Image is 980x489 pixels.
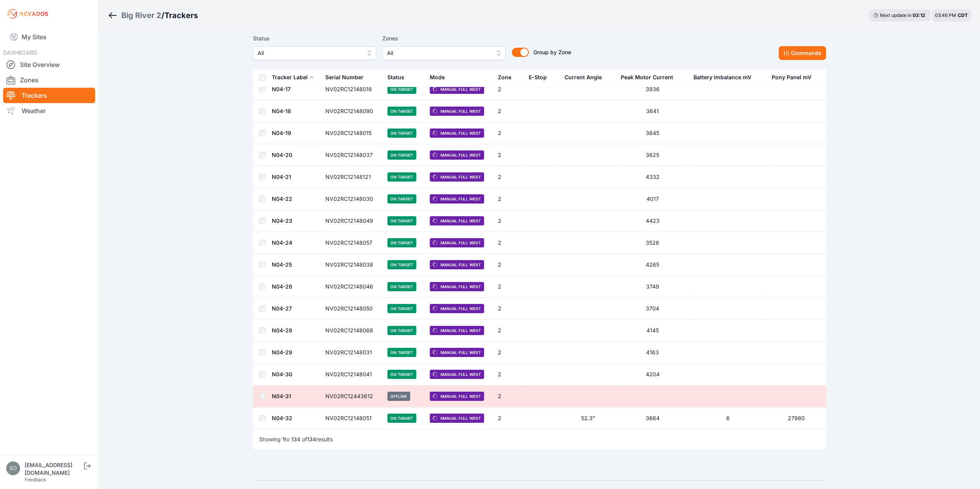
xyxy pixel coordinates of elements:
span: On Target [387,129,416,138]
td: 3936 [616,78,689,100]
a: Site Overview [3,57,95,72]
div: Serial Number [325,73,364,81]
button: All [253,46,376,60]
span: 03:46 PM [935,12,956,18]
a: N04-26 [272,283,292,290]
span: Manual Full West [430,260,484,269]
a: N04-17 [272,86,291,92]
p: Showing to of results [259,436,333,443]
div: [EMAIL_ADDRESS][DOMAIN_NAME] [25,461,82,477]
td: 3704 [616,298,689,320]
a: N04-19 [272,130,291,136]
td: 4265 [616,254,689,276]
td: 6 [689,407,767,429]
td: 4332 [616,166,689,188]
a: Feedback [25,477,46,482]
a: My Sites [3,28,95,46]
td: 2 [493,100,524,122]
span: Manual Full West [430,282,484,291]
span: On Target [387,216,416,225]
td: 4423 [616,210,689,232]
a: N04-29 [272,349,292,355]
td: NV02RC12148015 [321,122,383,144]
span: On Target [387,172,416,182]
td: 4017 [616,188,689,210]
button: Zone [498,68,518,87]
button: Battery Imbalance mV [693,68,757,87]
td: 3645 [616,122,689,144]
span: On Target [387,326,416,335]
a: N04-20 [272,152,292,158]
a: Trackers [3,88,95,103]
a: N04-21 [272,174,291,180]
td: 2 [493,166,524,188]
td: NV02RC12443612 [321,386,383,407]
div: Mode [430,73,445,81]
td: NV02RC12148041 [321,364,383,386]
span: All [258,48,361,58]
td: 3526 [616,232,689,254]
span: CDT [958,12,968,18]
span: On Target [387,370,416,379]
td: 2 [493,320,524,342]
span: On Target [387,282,416,291]
span: Manual Full West [430,304,484,313]
span: Offline [387,392,410,401]
button: E-Stop [529,68,553,87]
button: Mode [430,68,451,87]
span: / [161,10,164,21]
td: 3749 [616,276,689,298]
span: Next update in [880,12,911,18]
td: 4145 [616,320,689,342]
span: Manual Full West [430,238,484,247]
div: Status [387,73,404,81]
a: N04-32 [272,415,292,421]
span: On Target [387,304,416,313]
div: Peak Motor Current [621,73,673,81]
div: E-Stop [529,73,547,81]
span: All [387,48,490,58]
span: Manual Full West [430,348,484,357]
td: 2 [493,232,524,254]
a: N04-27 [272,305,292,312]
span: On Target [387,150,416,160]
span: Manual Full West [430,414,484,423]
td: NV02RC12148068 [321,320,383,342]
span: Manual Full West [430,172,484,182]
button: Status [387,68,410,87]
td: 2 [493,407,524,429]
button: All [382,46,506,60]
td: 3641 [616,100,689,122]
a: N04-31 [272,393,291,399]
span: Manual Full West [430,85,484,94]
td: NV02RC12148018 [321,78,383,100]
div: Pony Panel mV [772,73,811,81]
a: N04-23 [272,217,292,224]
a: N04-25 [272,261,292,268]
td: NV02RC12148049 [321,210,383,232]
td: 2 [493,188,524,210]
span: Manual Full West [430,150,484,160]
span: 134 [307,436,316,442]
span: Manual Full West [430,370,484,379]
h3: Trackers [164,10,198,21]
a: N04-24 [272,239,292,246]
button: Current Angle [565,68,608,87]
img: Nevados [6,8,49,20]
td: 2 [493,298,524,320]
td: 2 [493,122,524,144]
td: NV02RC12148037 [321,144,383,166]
span: On Target [387,260,416,269]
td: 4163 [616,342,689,364]
td: 2 [493,254,524,276]
span: On Target [387,107,416,116]
td: NV02RC12148038 [321,254,383,276]
label: Status [253,34,376,43]
div: Big River 2 [121,10,161,21]
td: NV02RC12148046 [321,276,383,298]
button: Serial Number [325,68,370,87]
span: Manual Full West [430,326,484,335]
span: Manual Full West [430,107,484,116]
span: Manual Full West [430,392,484,401]
td: 2 [493,386,524,407]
